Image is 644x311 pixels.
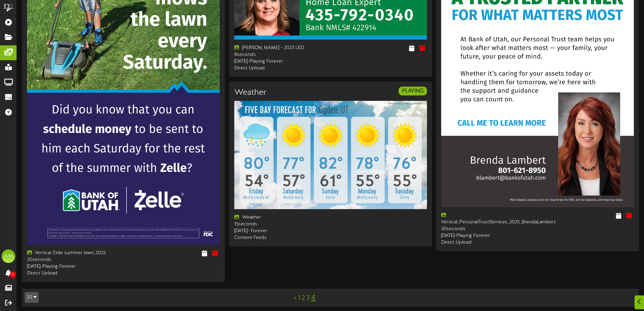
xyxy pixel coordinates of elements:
[10,271,16,278] span: 0
[441,239,532,246] div: Direct Upload
[234,221,326,228] div: 15 seconds
[234,58,326,65] div: [DATE] - Playing Forever
[294,294,296,302] a: <
[306,294,310,302] a: 3
[25,292,39,303] button: 20
[27,263,118,270] div: [DATE] - Playing Forever
[234,45,326,51] div: [PERSON_NAME] - 2023 LED
[302,294,305,302] a: 2
[234,235,326,241] div: Content Feeds
[234,51,326,58] div: 8 seconds
[234,88,266,97] h3: Weather
[234,228,326,235] div: [DATE] - Forever
[234,65,326,72] div: Direct Upload
[441,232,532,239] div: [DATE] - Playing Forever
[311,293,315,302] a: 4
[441,212,532,226] div: Vertical_PersonalTrustServices_2025_BrendaLambert
[27,270,118,277] div: Direct Upload
[27,257,118,263] div: 30 seconds
[298,294,300,302] a: 1
[402,88,424,94] strong: PLAYING
[234,214,326,221] div: Weather
[441,226,532,232] div: 30 seconds
[234,101,427,209] img: 1ed30899-b785-4d0d-b86b-e81808a6be16.png
[27,250,118,257] div: Vertical Zelle summer lawn_2022
[2,249,15,263] div: AM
